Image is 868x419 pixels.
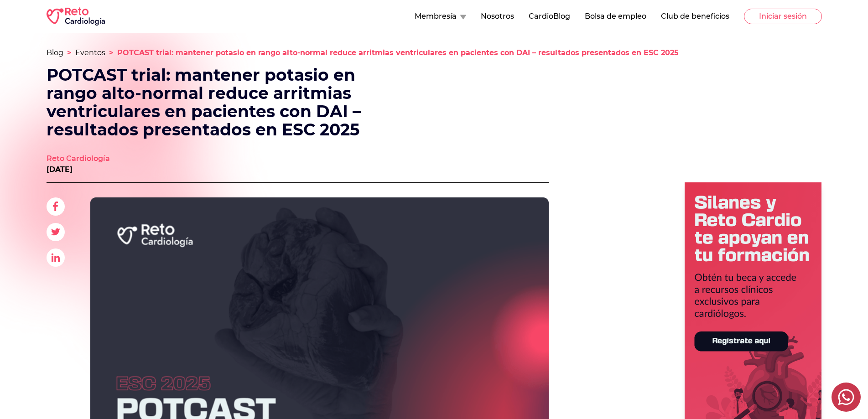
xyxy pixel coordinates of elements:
p: [DATE] [47,164,110,175]
button: Membresía [415,11,466,22]
a: Eventos [75,48,105,57]
span: > [67,48,72,57]
img: RETO Cardio Logo [47,7,105,26]
span: POTCAST trial: mantener potasio en rango alto-normal reduce arritmias ventriculares en pacientes ... [117,48,679,57]
span: > [109,48,114,57]
button: CardioBlog [529,11,570,22]
button: Bolsa de empleo [585,11,646,22]
a: Reto Cardiología [47,153,110,164]
h1: POTCAST trial: mantener potasio en rango alto-normal reduce arritmias ventriculares en pacientes ... [47,66,397,139]
a: Blog [47,48,63,57]
button: Club de beneficios [661,11,729,22]
button: Nosotros [481,11,514,22]
button: Iniciar sesión [744,9,822,24]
